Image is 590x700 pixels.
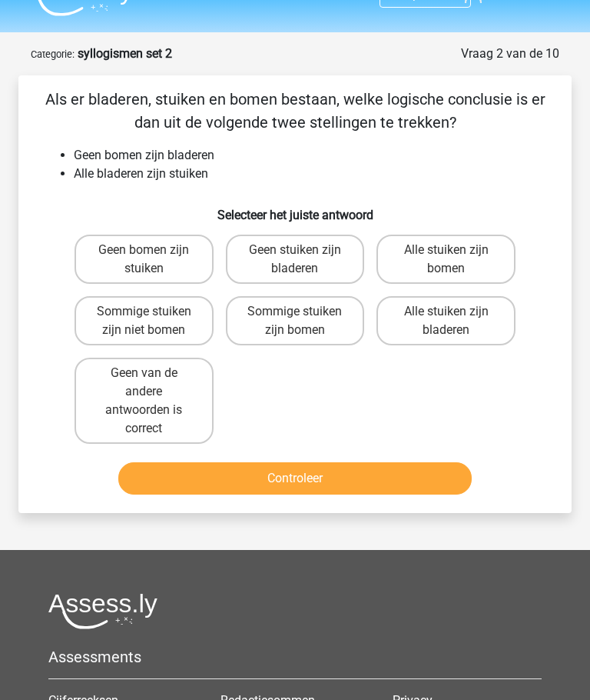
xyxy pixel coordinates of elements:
[43,88,547,135] p: Als er bladeren, stuiken en bomen bestaan, welke logische conclusie is er dan uit de volgende twe...
[78,47,172,62] strong: syllogismen set 2
[226,297,365,346] label: Sommige stuiken zijn bomen
[75,297,214,346] label: Sommige stuiken zijn niet bomen
[118,463,471,495] button: Controleer
[74,147,547,165] li: Geen bomen zijn bladeren
[461,45,559,64] div: Vraag 2 van de 10
[43,196,547,223] h6: Selecteer het juiste antwoord
[226,235,365,285] label: Geen stuiken zijn bladeren
[376,235,515,285] label: Alle stuiken zijn bomen
[48,594,157,630] img: Assessly logo
[31,49,75,61] small: Categorie:
[75,235,214,285] label: Geen bomen zijn stuiken
[74,165,547,184] li: Alle bladeren zijn stuiken
[376,297,515,346] label: Alle stuiken zijn bladeren
[75,358,214,445] label: Geen van de andere antwoorden is correct
[48,648,542,667] h5: Assessments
